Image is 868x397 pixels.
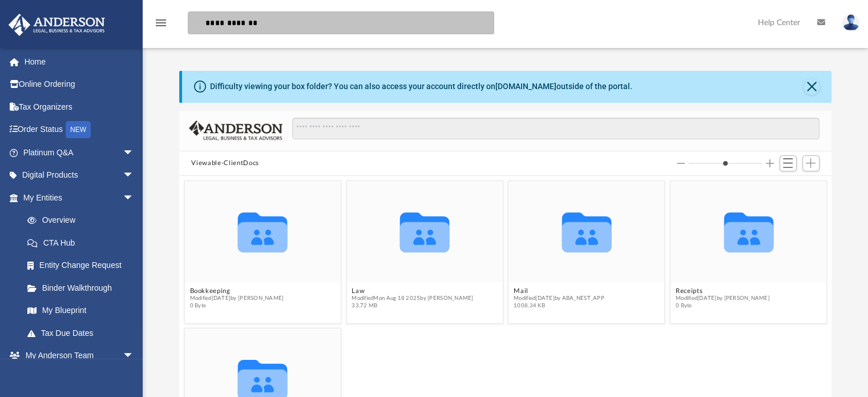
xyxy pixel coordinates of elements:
[154,16,168,30] i: menu
[189,287,284,295] button: Bookkeeping
[8,95,151,118] a: Tax Organizers
[123,186,146,210] span: arrow_drop_down
[16,231,151,254] a: CTA Hub
[514,295,604,302] span: Modified [DATE] by ABA_NEST_APP
[677,159,685,167] button: Decrease column size
[514,302,604,310] span: 1008.34 KB
[842,14,859,31] img: User Pic
[16,276,151,299] a: Binder Walkthrough
[352,295,473,302] span: Modified Mon Aug 18 2025 by [PERSON_NAME]
[8,344,146,367] a: My Anderson Teamarrow_drop_down
[123,164,146,187] span: arrow_drop_down
[191,15,203,28] i: search
[5,14,108,36] img: Anderson Advisors Platinum Portal
[802,155,819,171] button: Add
[352,287,473,295] button: Law
[8,164,151,187] a: Digital Productsarrow_drop_down
[16,299,146,322] a: My Blueprint
[292,118,819,139] input: Search files and folders
[766,159,774,167] button: Increase column size
[8,141,151,164] a: Platinum Q&Aarrow_drop_down
[16,209,151,232] a: Overview
[804,79,819,95] button: Close
[154,22,168,30] a: menu
[66,121,91,138] div: NEW
[189,295,284,302] span: Modified [DATE] by [PERSON_NAME]
[688,159,762,167] input: Column size
[191,158,259,169] button: Viewable-ClientDocs
[675,287,769,295] button: Receipts
[8,73,151,96] a: Online Ordering
[8,50,151,73] a: Home
[514,287,604,295] button: Mail
[210,81,632,93] div: Difficulty viewing your box folder? You can also access your account directly on outside of the p...
[352,302,473,310] span: 33.72 MB
[675,295,769,302] span: Modified [DATE] by [PERSON_NAME]
[8,186,151,209] a: My Entitiesarrow_drop_down
[123,344,146,368] span: arrow_drop_down
[675,302,769,310] span: 0 Byte
[16,322,151,344] a: Tax Due Dates
[16,254,151,277] a: Entity Change Request
[780,155,797,171] button: Switch to List View
[189,302,284,310] span: 0 Byte
[123,141,146,165] span: arrow_drop_down
[8,118,151,142] a: Order StatusNEW
[495,82,556,91] a: [DOMAIN_NAME]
